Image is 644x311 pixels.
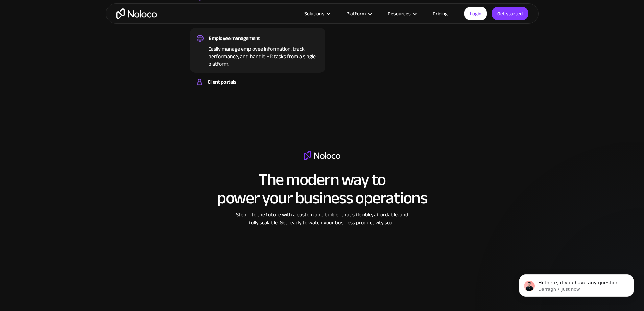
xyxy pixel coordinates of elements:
[346,9,366,18] div: Platform
[208,77,236,87] div: Client portals
[379,9,424,18] div: Resources
[509,260,644,308] iframe: Intercom notifications message
[217,171,427,207] h2: The modern way to power your business operations
[304,9,324,18] div: Solutions
[464,7,487,20] a: Login
[338,9,379,18] div: Platform
[233,210,412,227] div: Step into the future with a custom app builder that’s flexible, affordable, and fully scalable. G...
[424,9,456,18] a: Pricing
[492,7,528,20] a: Get started
[296,9,338,18] div: Solutions
[209,33,260,43] div: Employee management
[388,9,411,18] div: Resources
[197,87,318,89] div: Build a secure, fully-branded, and personalized client portal that lets your customers self-serve.
[197,43,318,68] div: Easily manage employee information, track performance, and handle HR tasks from a single platform.
[116,8,157,19] a: home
